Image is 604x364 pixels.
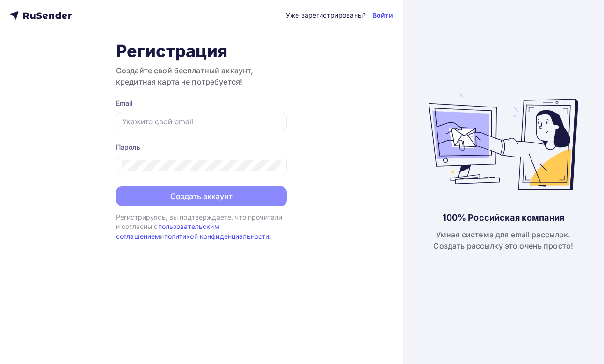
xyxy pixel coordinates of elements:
a: политикой конфиденциальности [164,232,269,240]
div: 100% Российская компания [443,212,564,223]
a: Войти [372,11,393,20]
div: Регистрируясь, вы подтверждаете, что прочитали и согласны с и . [116,213,287,241]
button: Создать аккаунт [116,186,287,206]
a: пользовательским соглашением [116,222,219,240]
div: Уже зарегистрированы? [286,11,366,20]
div: Пароль [116,143,287,152]
div: Email [116,99,287,108]
h3: Создайте свой бесплатный аккаунт, кредитная карта не потребуется! [116,65,287,87]
div: Умная система для email рассылок. Создать рассылку это очень просто! [433,229,573,251]
input: Укажите свой email [122,116,281,127]
h1: Регистрация [116,41,287,61]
